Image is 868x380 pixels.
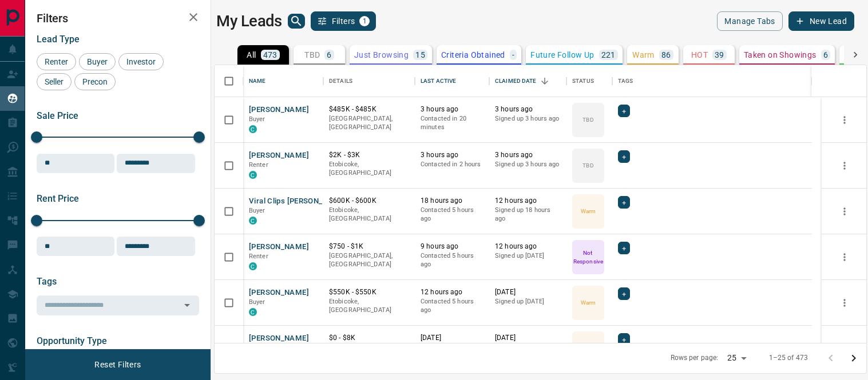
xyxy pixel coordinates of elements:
p: Signed up [DATE] [495,297,561,306]
p: [DATE] [421,333,483,343]
p: TBD [582,161,593,170]
button: more [836,111,853,129]
span: Sale Price [37,110,78,121]
p: Warm [581,207,596,215]
p: [DATE] [495,287,561,297]
p: 3 hours ago [495,105,561,114]
p: Signed up 3 hours ago [495,160,561,169]
button: New Lead [788,11,854,31]
span: + [622,288,626,299]
span: Renter [41,57,72,66]
button: more [836,203,853,220]
p: $550K - $550K [329,287,409,297]
p: 3 hours ago [421,150,483,160]
div: Last Active [415,65,489,97]
span: Rent Price [37,193,79,204]
button: Manage Tabs [717,11,782,31]
div: Details [329,65,352,97]
span: + [622,105,626,117]
p: $485K - $485K [329,105,409,114]
button: [PERSON_NAME] [249,287,309,298]
div: Tags [618,65,633,97]
span: Renter [249,161,268,169]
div: Investor [118,53,164,70]
p: 6 [823,51,828,59]
p: 18 hours ago [421,196,483,206]
span: + [622,151,626,162]
p: 473 [263,51,278,59]
div: + [618,287,630,300]
div: + [618,105,630,117]
p: Contacted [DATE] [421,343,483,352]
div: + [618,196,630,209]
p: Future Follow Up [530,51,594,59]
div: Claimed Date [495,65,537,97]
span: Buyer [83,57,112,66]
p: 15 [415,51,425,59]
div: Status [566,65,612,97]
button: [PERSON_NAME] [249,242,309,253]
p: 12 hours ago [495,242,561,251]
div: Details [323,65,415,97]
span: Lead Type [37,34,80,45]
span: + [622,334,626,345]
span: Tags [37,276,57,287]
p: Taken on Showings [744,51,817,59]
p: Signed up [DATE] [495,251,561,261]
div: condos.ca [249,171,257,179]
p: All [247,51,256,59]
p: Signed up 3 hours ago [495,114,561,123]
p: 86 [661,51,671,59]
button: [PERSON_NAME] [249,333,309,344]
p: Contacted 5 hours ago [421,206,483,223]
span: Seller [41,77,68,86]
p: [GEOGRAPHIC_DATA] [329,343,409,352]
p: 1–25 of 473 [769,353,808,363]
div: Last Active [421,65,456,97]
button: more [836,294,853,311]
p: Contacted in 20 minutes [421,114,483,132]
p: TBD [582,115,593,124]
p: Contacted in 2 hours [421,160,483,169]
p: Not Responsive [573,249,603,266]
span: + [622,242,626,254]
p: 12 hours ago [421,287,483,297]
span: Buyer [249,115,265,123]
p: [GEOGRAPHIC_DATA], [GEOGRAPHIC_DATA] [329,251,409,269]
span: Buyer [249,207,265,214]
div: 25 [723,350,750,366]
p: $750 - $1K [329,242,409,251]
div: Name [243,65,323,97]
p: - [512,51,514,59]
button: more [836,249,853,266]
span: Precon [78,77,112,86]
p: Just Browsing [354,51,409,59]
p: 221 [601,51,616,59]
p: HOT [691,51,708,59]
p: [GEOGRAPHIC_DATA], [GEOGRAPHIC_DATA] [329,114,409,132]
span: + [622,197,626,208]
p: 3 hours ago [421,105,483,114]
div: Status [572,65,594,97]
button: search button [288,14,305,29]
div: condos.ca [249,308,257,316]
p: Contacted 5 hours ago [421,297,483,315]
button: more [836,157,853,174]
button: [PERSON_NAME] [249,105,309,115]
button: Sort [537,73,553,89]
span: Investor [122,57,160,66]
p: 39 [715,51,724,59]
p: $2K - $3K [329,150,409,160]
div: Tags [612,65,812,97]
p: Signed up [DATE] [495,343,561,352]
h1: My Leads [216,12,282,30]
div: + [618,333,630,346]
button: more [836,340,853,357]
p: Etobicoke, [GEOGRAPHIC_DATA] [329,160,409,178]
button: Go to next page [842,347,865,370]
p: 3 hours ago [495,150,561,160]
p: $0 - $8K [329,333,409,343]
span: 1 [360,17,368,25]
p: $600K - $600K [329,196,409,206]
div: Precon [74,73,116,90]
